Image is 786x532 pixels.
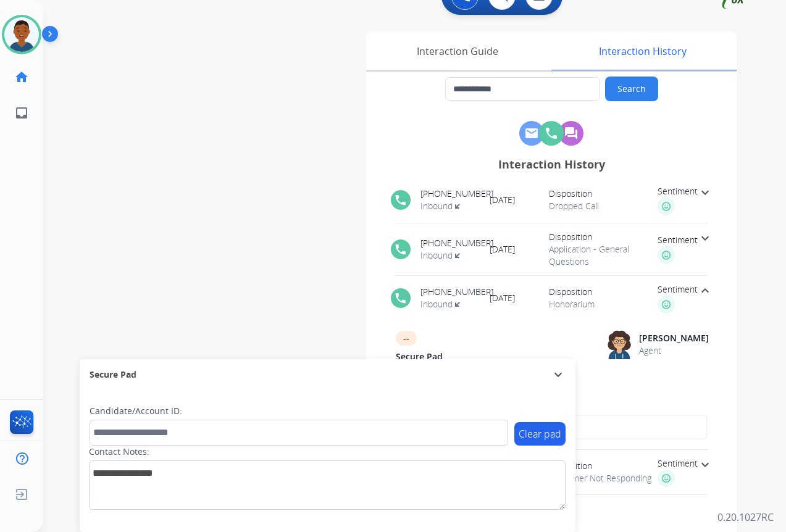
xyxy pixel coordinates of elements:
[549,200,658,212] span: Dropped Call
[420,298,467,310] span: Inbound
[658,457,698,470] span: Sentiment
[396,331,417,346] div: --
[658,185,698,197] span: Sentiment
[89,446,149,458] label: Contact Notes:
[551,367,566,382] mat-icon: expand_more
[420,200,467,212] span: Inbound
[549,231,658,243] span: Disposition
[396,351,708,363] span: Secure Pad
[514,422,566,446] button: Clear pad
[394,243,408,256] mat-icon: phone
[490,243,549,256] span: [DATE]
[698,231,713,246] mat-icon: expand_more
[14,70,29,85] mat-icon: home
[658,234,698,246] span: Sentiment
[658,197,675,215] img: full-happy.png
[605,77,658,101] button: Search
[4,17,39,52] img: avatar
[490,292,549,304] span: [DATE]
[658,246,675,264] img: full-happy.png
[549,460,658,472] span: Disposition
[420,286,493,298] span: [PHONE_NUMBER]
[549,298,658,310] span: Honorarium
[453,201,467,211] mat-icon: transit_enterexit
[698,185,713,200] mat-icon: expand_more
[394,291,408,305] mat-icon: phone
[549,188,658,200] span: Disposition
[420,237,493,249] span: [PHONE_NUMBER]
[549,286,658,298] span: Disposition
[14,106,29,120] mat-icon: inbox
[548,32,737,70] div: Interaction History
[698,283,713,298] mat-icon: expand_less
[453,299,467,309] mat-icon: transit_enterexit
[490,194,549,206] span: [DATE]
[386,156,717,173] div: Interaction History
[639,344,661,357] span: Agent
[420,249,467,262] span: Inbound
[453,251,467,260] mat-icon: transit_enterexit
[90,368,136,381] span: Secure Pad
[549,472,658,484] span: Customer Not Responding
[698,457,713,472] mat-icon: expand_more
[639,332,709,344] span: [PERSON_NAME]
[366,32,548,70] div: Interaction Guide
[394,194,408,207] mat-icon: phone
[549,243,658,268] span: Application - General Questions
[658,283,698,296] span: Sentiment
[717,510,774,525] p: 0.20.1027RC
[658,296,675,314] img: full-happy.png
[420,188,493,200] span: [PHONE_NUMBER]
[658,470,675,488] img: full-happy.png
[90,405,182,417] label: Candidate/Account ID:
